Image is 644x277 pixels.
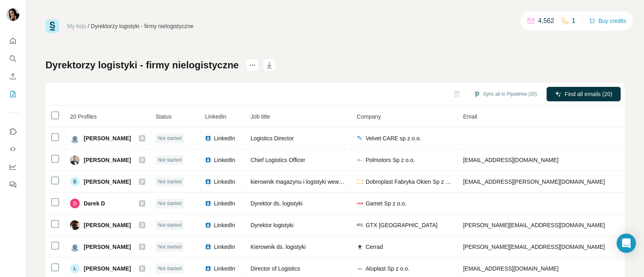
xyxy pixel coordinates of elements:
span: Job title [250,113,270,120]
span: Not started [158,265,182,272]
div: Ł [70,264,80,273]
button: My lists [6,87,19,101]
img: LinkedIn logo [205,200,211,207]
img: company-logo [357,157,363,163]
img: company-logo [357,244,363,250]
a: My lists [67,23,86,29]
span: [PERSON_NAME] [84,243,131,251]
span: Director of Logistics [250,265,300,272]
div: Dyrektorzy logistyki - firmy nielogistyczne [91,22,194,30]
img: LinkedIn logo [205,244,211,250]
button: actions [246,59,259,72]
span: Dobroplast Fabryka Okien Sp z o.o. [365,178,453,186]
span: [PERSON_NAME][EMAIL_ADDRESS][DOMAIN_NAME] [463,244,605,250]
span: [PERSON_NAME] [84,178,131,186]
span: LinkedIn [214,178,235,186]
span: Dyrektor logistyki [250,222,293,228]
img: LinkedIn logo [205,135,211,142]
img: Avatar [70,220,80,230]
div: Open Intercom Messenger [617,234,636,253]
span: Email [463,113,477,120]
img: company-logo [357,179,363,185]
span: LinkedIn [214,243,235,251]
span: LinkedIn [214,221,235,229]
span: [PERSON_NAME] [84,265,131,273]
span: [PERSON_NAME][EMAIL_ADDRESS][DOMAIN_NAME] [463,222,605,228]
button: Use Surfe on LinkedIn [6,124,19,139]
button: Enrich CSV [6,69,19,84]
img: LinkedIn logo [205,157,211,163]
div: B [70,177,80,187]
span: Kierownik ds. logistyki [250,244,305,250]
img: Avatar [6,8,19,21]
span: Find all emails (20) [565,90,612,98]
span: Logistics Director [250,135,293,142]
img: company-logo [357,265,363,272]
img: Avatar [70,133,80,143]
span: Not started [158,243,182,250]
span: [EMAIL_ADDRESS][DOMAIN_NAME] [463,265,558,272]
span: [PERSON_NAME] [84,134,131,142]
span: 20 Profiles [70,113,97,120]
span: Chief Logistics Officer [250,157,305,163]
span: Polmotors Sp z o.o. [365,156,415,164]
button: Dashboard [6,160,19,174]
span: LinkedIn [214,199,235,207]
button: Find all emails (20) [547,87,621,101]
img: LinkedIn logo [205,265,211,272]
span: [EMAIL_ADDRESS][PERSON_NAME][DOMAIN_NAME] [463,179,605,185]
span: Velvet CARE sp z o.o. [365,134,421,142]
span: Not started [158,200,182,207]
p: 4,562 [538,16,554,26]
span: [EMAIL_ADDRESS][DOMAIN_NAME] [463,157,558,163]
span: [PERSON_NAME] [84,221,131,229]
span: LinkedIn [214,134,235,142]
button: Sync all to Pipedrive (20) [468,88,543,100]
span: [PERSON_NAME] [84,156,131,164]
button: Search [6,51,19,66]
h1: Dyrektorzy logistyki - firmy nielogistyczne [45,59,239,72]
img: Avatar [70,242,80,252]
p: 1 [572,16,576,26]
img: Avatar [70,199,80,208]
span: Status [155,113,171,120]
span: LinkedIn [214,265,235,273]
span: Not started [158,178,182,185]
span: Gamet Sp z o.o. [365,199,406,207]
span: kierownik magazynu i logistyki wewnętrznej [250,179,359,185]
img: LinkedIn logo [205,179,211,185]
button: Buy credits [589,15,626,27]
img: LinkedIn logo [205,222,211,228]
img: company-logo [357,135,363,142]
span: LinkedIn [214,156,235,164]
img: company-logo [357,200,363,207]
button: Use Surfe API [6,142,19,156]
span: Cerrad [365,243,383,251]
button: Quick start [6,34,19,48]
span: Not started [158,156,182,164]
img: Avatar [70,155,80,165]
span: Not started [158,222,182,229]
li: / [88,22,89,30]
span: Company [357,113,381,120]
span: Dyrektor ds. logistyki [250,200,302,207]
button: Feedback [6,177,19,192]
span: Not started [158,135,182,142]
span: Darek D [84,199,105,207]
img: company-logo [357,222,363,228]
span: Aluplast Sp z o.o. [365,265,409,273]
span: LinkedIn [205,113,226,120]
img: Surfe Logo [45,19,59,33]
span: GTX [GEOGRAPHIC_DATA] [365,221,437,229]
